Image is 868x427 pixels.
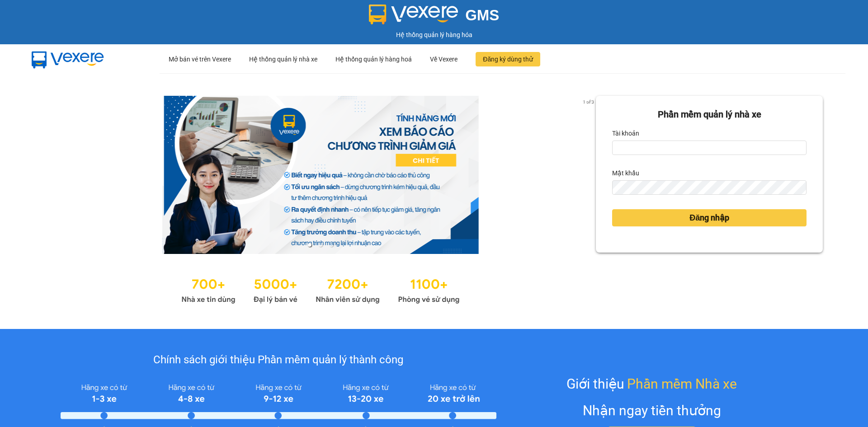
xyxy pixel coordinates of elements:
div: Hệ thống quản lý hàng hóa [2,30,866,40]
li: slide item 3 [330,243,333,247]
span: Đăng nhập [689,211,729,224]
img: mbUUG5Q.png [23,44,113,74]
div: Nhận ngay tiền thưởng [583,400,721,421]
div: Chính sách giới thiệu Phần mềm quản lý thành công [61,352,496,369]
img: logo 2 [369,5,458,24]
div: Hệ thống quản lý nhà xe [249,45,317,74]
div: Mở bán vé trên Vexere [169,45,231,74]
label: Mật khẩu [612,166,639,180]
div: Hệ thống quản lý hàng hoá [335,45,412,74]
p: 1 of 3 [580,96,596,108]
div: Giới thiệu [566,373,737,394]
button: previous slide / item [45,96,58,254]
input: Tài khoản [612,141,807,155]
li: slide item 1 [308,243,311,247]
div: Về Vexere [430,45,458,74]
span: Đăng ký dùng thử [483,54,533,64]
span: Phần mềm Nhà xe [627,373,737,394]
button: Đăng ký dùng thử [476,52,540,66]
input: Mật khẩu [612,180,807,195]
button: next slide / item [583,96,596,254]
button: Đăng nhập [612,209,807,226]
label: Tài khoản [612,126,639,141]
a: GMS [369,14,500,21]
span: GMS [465,7,499,23]
div: Phần mềm quản lý nhà xe [612,108,807,122]
img: Statistics.png [181,272,460,306]
li: slide item 2 [319,243,322,247]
